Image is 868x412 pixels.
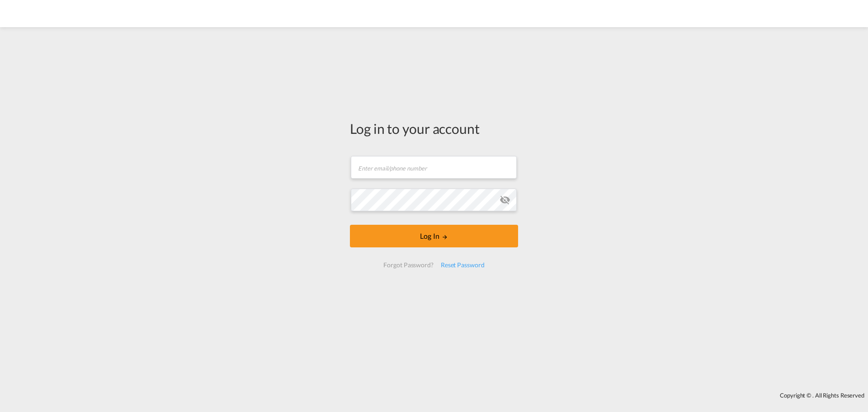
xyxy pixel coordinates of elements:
div: Reset Password [437,257,488,273]
button: LOGIN [350,225,518,247]
div: Forgot Password? [380,257,437,273]
div: Log in to your account [350,119,518,138]
md-icon: icon-eye-off [500,194,510,205]
input: Enter email/phone number [351,156,517,179]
